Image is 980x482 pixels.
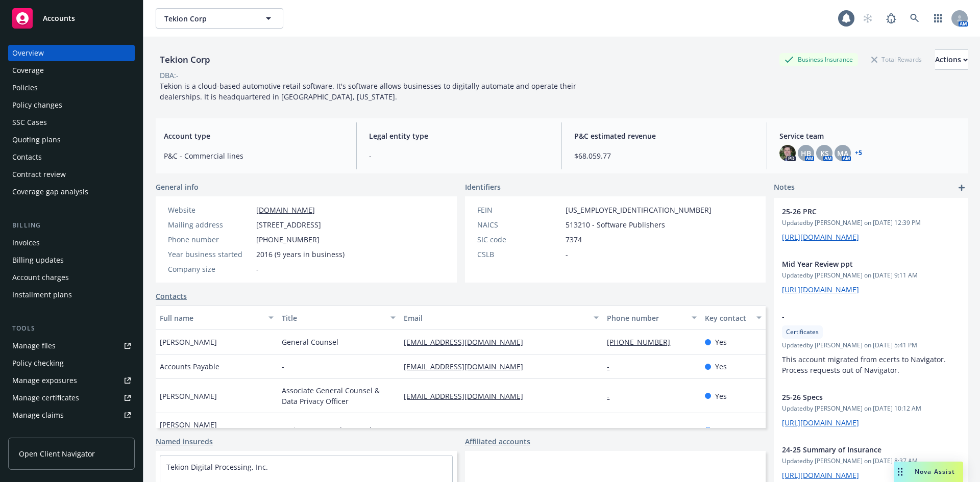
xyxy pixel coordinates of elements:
[164,150,344,161] span: P&C - Commercial lines
[256,234,320,245] span: [PHONE_NUMBER]
[701,306,766,330] button: Key contact
[160,313,262,323] div: Full name
[477,234,561,245] div: SIC code
[12,424,60,441] div: Manage BORs
[19,448,95,459] span: Open Client Navigator
[282,313,384,323] div: Title
[935,49,968,70] button: Actions
[12,45,44,61] div: Overview
[782,285,859,294] a: [URL][DOMAIN_NAME]
[404,313,587,323] div: Email
[156,182,199,192] span: General info
[603,306,700,330] button: Phone number
[779,145,796,161] img: photo
[715,391,727,401] span: Yes
[8,269,135,286] a: Account charges
[866,53,927,66] div: Total Rewards
[12,149,42,165] div: Contacts
[782,392,933,402] span: 25-26 Specs
[8,149,135,165] a: Contacts
[160,337,217,347] span: [PERSON_NAME]
[566,205,712,215] span: [US_EMPLOYER_IDENTIFICATION_NUMBER]
[8,372,135,389] a: Manage exposures
[904,8,925,29] a: Search
[164,131,344,141] span: Account type
[282,337,338,347] span: General Counsel
[8,338,135,354] a: Manage files
[156,53,214,66] div: Tekion Corp
[8,424,135,441] a: Manage BORs
[156,436,213,447] a: Named insureds
[782,271,960,280] span: Updated by [PERSON_NAME] on [DATE] 9:11 AM
[715,425,725,436] span: No
[782,444,933,455] span: 24-25 Summary of Insurance
[160,70,179,81] div: DBA: -
[857,8,878,29] a: Start snowing
[8,287,135,303] a: Installment plans
[465,436,530,447] a: Affiliated accounts
[837,148,848,159] span: MA
[477,205,561,215] div: FEIN
[607,425,678,435] a: [PHONE_NUMBER]
[465,182,501,192] span: Identifiers
[820,148,829,159] span: KS
[715,337,727,347] span: Yes
[779,53,858,66] div: Business Insurance
[801,148,811,159] span: HB
[168,234,252,245] div: Phone number
[8,252,135,268] a: Billing updates
[168,205,252,215] div: Website
[12,166,66,183] div: Contract review
[8,407,135,423] a: Manage claims
[574,150,754,161] span: $68,059.77
[256,219,321,230] span: [STREET_ADDRESS]
[955,182,968,194] a: add
[164,13,253,24] span: Tekion Corp
[607,362,618,371] a: -
[166,462,268,472] a: Tekion Digital Processing, Inc.
[782,404,960,413] span: Updated by [PERSON_NAME] on [DATE] 10:12 AM
[256,205,315,215] a: [DOMAIN_NAME]
[855,150,862,156] a: +5
[566,219,665,230] span: 513210 - Software Publishers
[168,219,252,230] div: Mailing address
[12,407,64,423] div: Manage claims
[782,354,948,375] span: This account migrated from ecerts to Navigator. Process requests out of Navigator.
[12,390,79,406] div: Manage certificates
[282,425,372,436] span: Assistant General Counsel
[12,114,47,131] div: SSC Cases
[915,467,955,476] span: Nova Assist
[782,470,859,480] a: [URL][DOMAIN_NAME]
[774,198,968,250] div: 25-26 PRCUpdatedby [PERSON_NAME] on [DATE] 12:39 PM[URL][DOMAIN_NAME]
[12,97,62,113] div: Policy changes
[404,425,589,435] a: [PERSON_NAME][EMAIL_ADDRESS][DOMAIN_NAME]
[156,291,187,301] a: Contacts
[404,337,531,347] a: [EMAIL_ADDRESS][DOMAIN_NAME]
[156,8,283,29] button: Tekion Corp
[782,206,933,217] span: 25-26 PRC
[607,391,618,401] a: -
[12,132,61,148] div: Quoting plans
[715,361,727,372] span: Yes
[8,4,135,33] a: Accounts
[12,235,40,251] div: Invoices
[782,232,859,242] a: [URL][DOMAIN_NAME]
[168,264,252,274] div: Company size
[256,264,259,274] span: -
[12,184,88,200] div: Coverage gap analysis
[12,252,64,268] div: Billing updates
[156,306,278,330] button: Full name
[8,390,135,406] a: Manage certificates
[566,249,568,260] span: -
[400,306,603,330] button: Email
[404,362,531,371] a: [EMAIL_ADDRESS][DOMAIN_NAME]
[477,249,561,260] div: CSLB
[8,355,135,371] a: Policy checking
[782,218,960,227] span: Updated by [PERSON_NAME] on [DATE] 12:39 PM
[8,45,135,61] a: Overview
[705,313,750,323] div: Key contact
[12,372,77,389] div: Manage exposures
[43,14,75,22] span: Accounts
[256,249,345,260] span: 2016 (9 years in business)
